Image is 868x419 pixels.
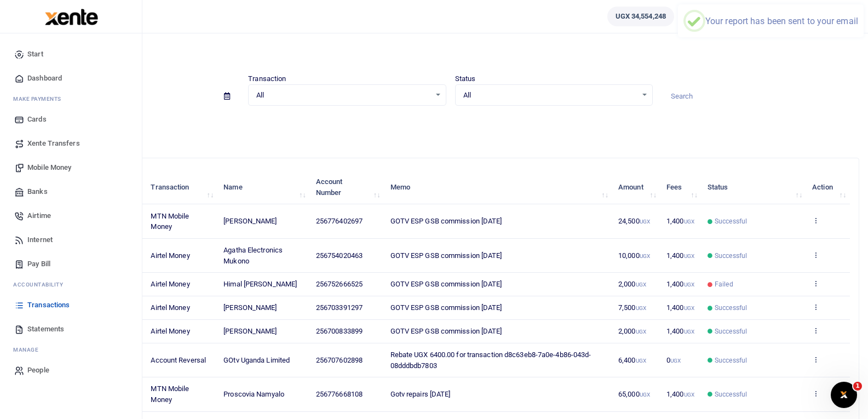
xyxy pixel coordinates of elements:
span: GOtv Uganda Limited [223,356,290,364]
a: Airtime [9,204,133,228]
span: Cards [27,114,47,125]
span: 7,500 [618,303,646,312]
span: countability [21,280,63,289]
span: Successful [715,326,747,336]
span: Successful [715,389,747,399]
li: Wallet ballance [603,7,679,26]
small: UGX [684,305,694,311]
span: 1,400 [666,217,694,225]
span: ake Payments [19,95,61,103]
span: 256703391297 [316,303,363,312]
span: Airtime [27,210,51,221]
span: 6,400 [618,356,646,364]
small: UGX [684,392,694,398]
th: Account Number: activate to sort column ascending [310,170,384,204]
a: Pay Bill [9,252,133,276]
span: GOTV ESP GSB commission [DATE] [390,280,502,288]
small: UGX [636,329,646,335]
th: Fees: activate to sort column ascending [660,170,702,204]
span: 1 [853,382,862,391]
span: 1,400 [666,390,694,398]
small: UGX [640,253,650,259]
small: UGX [684,329,694,335]
p: Download [42,119,859,130]
a: UGX 34,554,248 [607,7,674,26]
span: 1,400 [666,280,694,288]
a: logo-small logo-large logo-large [44,12,98,20]
span: 256700833899 [316,327,363,335]
a: Dashboard [9,66,133,90]
h4: Transactions [42,47,859,59]
th: Memo: activate to sort column ascending [384,170,612,204]
span: Airtel Money [151,303,189,312]
span: 256776668108 [316,390,363,398]
span: GOTV ESP GSB commission [DATE] [390,327,502,335]
input: Search [662,87,859,106]
span: 0 [666,356,681,364]
span: [PERSON_NAME] [223,217,277,225]
span: Airtel Money [151,251,189,260]
span: Successful [715,303,747,313]
span: GOTV ESP GSB commission [DATE] [390,251,502,260]
span: anage [19,346,39,354]
span: [PERSON_NAME] [223,303,277,312]
a: Internet [9,228,133,252]
small: UGX [636,305,646,311]
span: 10,000 [618,251,650,260]
th: Amount: activate to sort column ascending [612,170,660,204]
span: Himal [PERSON_NAME] [223,280,297,288]
small: UGX [640,392,650,398]
span: All [256,90,430,101]
span: 256707602898 [316,356,363,364]
span: 256752666525 [316,280,363,288]
span: 2,000 [618,327,646,335]
small: UGX [684,219,694,225]
span: Start [27,49,43,60]
span: Airtel Money [151,327,189,335]
iframe: Intercom live chat [831,382,857,408]
small: UGX [636,282,646,288]
span: People [27,365,49,376]
div: Your report has been sent to your email [705,16,858,26]
a: People [9,358,133,382]
li: Ac [9,276,133,293]
span: 65,000 [618,390,650,398]
span: Gotv repairs [DATE] [390,390,451,398]
small: UGX [640,219,650,225]
span: 24,500 [618,217,650,225]
span: Agatha Electronics Mukono [223,246,283,265]
th: Name: activate to sort column ascending [217,170,310,204]
a: Transactions [9,293,133,317]
span: Dashboard [27,73,62,84]
span: Banks [27,186,48,197]
small: UGX [684,282,694,288]
span: All [463,90,637,101]
span: Pay Bill [27,259,50,269]
small: UGX [670,358,681,364]
span: Statements [27,324,64,335]
span: Transactions [27,300,70,311]
th: Status: activate to sort column ascending [702,170,806,204]
a: Cards [9,107,133,131]
small: UGX [684,253,694,259]
span: Failed [715,279,733,289]
label: Status [455,73,476,84]
li: M [9,341,133,358]
span: Successful [715,355,747,365]
span: Proscovia Namyalo [223,390,284,398]
span: 2,000 [618,280,646,288]
span: 256776402697 [316,217,363,225]
img: logo-large [45,9,98,25]
span: Successful [715,251,747,261]
span: UGX 34,554,248 [616,11,666,22]
a: Statements [9,317,133,341]
th: Transaction: activate to sort column ascending [145,170,217,204]
span: Airtel Money [151,280,189,288]
a: Banks [9,180,133,204]
span: [PERSON_NAME] [223,327,277,335]
th: Action: activate to sort column ascending [806,170,850,204]
span: Internet [27,234,53,245]
span: 1,400 [666,327,694,335]
span: MTN Mobile Money [151,212,189,231]
span: Rebate UGX 6400.00 for transaction d8c63eb8-7a0e-4b86-043d-08dddbdb7803 [390,351,591,370]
